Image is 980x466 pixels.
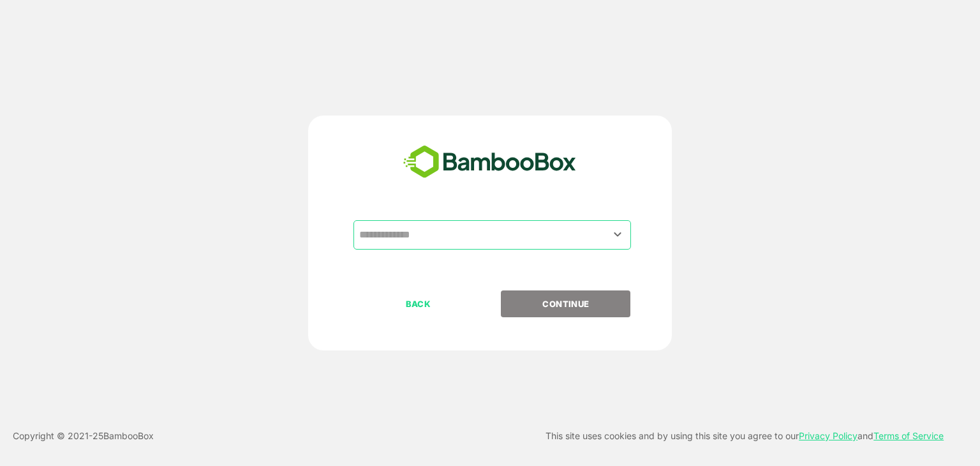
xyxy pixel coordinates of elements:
p: This site uses cookies and by using this site you agree to our and [546,428,944,444]
button: BACK [353,290,483,317]
p: CONTINUE [502,297,630,311]
p: BACK [355,297,482,311]
p: Copyright © 2021- 25 BambooBox [13,428,154,444]
button: CONTINUE [501,290,630,317]
img: bamboobox [396,141,583,183]
button: Open [609,226,627,243]
a: Terms of Service [873,430,944,441]
a: Privacy Policy [799,430,857,441]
